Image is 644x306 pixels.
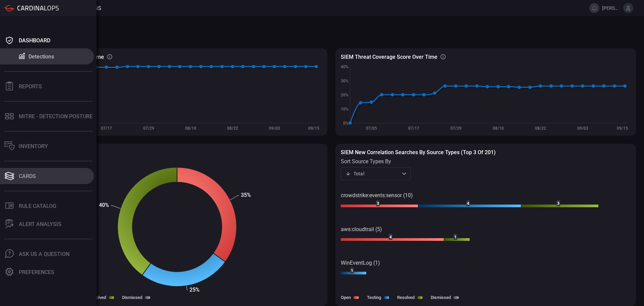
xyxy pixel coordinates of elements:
[101,126,112,131] text: 07/17
[351,268,353,273] text: 1
[367,295,381,300] label: Testing
[341,107,348,112] text: 10%
[535,126,546,131] text: 08/22
[345,170,400,177] div: Total
[341,79,348,83] text: 30%
[241,192,251,198] text: 35%
[341,260,380,266] text: WinEventLog (1)
[341,192,413,199] text: crowdstrike:events:sensor (10)
[343,121,348,126] text: 0%
[577,126,588,131] text: 09/03
[143,126,154,131] text: 07/29
[269,126,280,131] text: 09/03
[408,126,419,131] text: 07/17
[99,202,109,208] text: 40%
[89,295,106,300] label: Resolved
[185,126,196,131] text: 08/10
[122,295,142,300] label: Dismissed
[341,295,351,300] label: Open
[19,203,56,209] div: Rule Catalog
[19,173,36,179] div: Cards
[190,287,200,293] text: 25%
[341,158,411,165] label: sort source types by
[377,201,379,206] text: 3
[19,83,42,90] div: Reports
[467,201,469,206] text: 4
[19,269,54,275] div: Preferences
[397,295,415,300] label: Resolved
[19,37,50,44] div: Dashboard
[450,126,462,131] text: 07/29
[308,126,319,131] text: 09/15
[602,5,621,11] span: [PERSON_NAME].jadhav
[493,126,504,131] text: 08/10
[19,143,48,149] div: Inventory
[19,251,69,257] div: Ask Us A Question
[341,64,348,69] text: 40%
[366,126,377,131] text: 07/05
[29,53,54,60] div: Detections
[19,113,93,120] div: MITRE - Detection Posture
[431,295,451,300] label: Dismissed
[341,226,382,232] text: aws:cloudtrail (5)
[341,93,348,97] text: 20%
[557,201,559,206] text: 3
[341,149,631,156] h3: SIEM New correlation searches by source types (Top 3 of 201)
[454,235,457,239] text: 1
[227,126,238,131] text: 08/22
[341,54,437,60] h3: SIEM Threat coverage score over time
[19,221,61,227] div: ALERT ANALYSIS
[389,235,392,239] text: 4
[617,126,628,131] text: 09/15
